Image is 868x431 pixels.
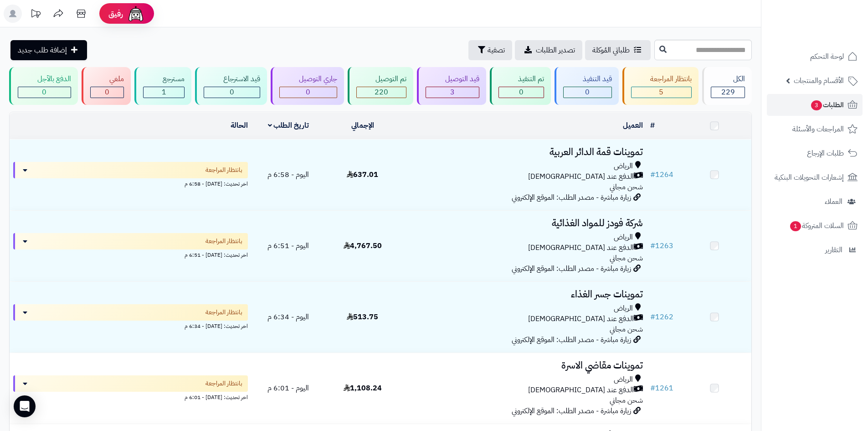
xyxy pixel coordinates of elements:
span: بانتظار المراجعة [205,166,242,175]
a: إشعارات التحويلات البنكية [767,166,863,188]
a: # [650,120,655,131]
span: اليوم - 6:34 م [267,312,309,322]
a: #1263 [650,240,673,251]
span: 1 [790,221,801,231]
span: لوحة التحكم [810,50,844,63]
div: 0 [499,87,544,98]
h3: تموينات قمة الدائر العربية [403,147,643,157]
span: 1 [162,87,166,98]
img: ai-face.png [127,5,145,23]
div: قيد الاسترجاع [204,74,260,84]
span: اليوم - 6:51 م [267,240,309,251]
span: اليوم - 6:58 م [267,169,309,180]
div: 0 [18,87,71,98]
div: تم التنفيذ [498,74,544,84]
a: تاريخ الطلب [268,120,309,131]
div: 0 [564,87,611,98]
div: 0 [91,87,124,98]
span: الرياض [614,161,633,171]
span: زيارة مباشرة - مصدر الطلب: الموقع الإلكتروني [512,405,631,416]
span: تصدير الطلبات [536,45,575,56]
span: الرياض [614,232,633,243]
a: قيد التنفيذ 0 [553,67,621,105]
div: مسترجع [143,74,185,84]
span: # [650,169,655,180]
span: الأقسام والمنتجات [794,74,844,87]
span: رفيق [108,8,123,19]
div: بانتظار المراجعة [631,74,692,84]
a: طلباتي المُوكلة [585,40,651,60]
div: الكل [711,74,745,84]
a: #1264 [650,169,673,180]
span: # [650,312,655,322]
div: اخر تحديث: [DATE] - 6:51 م [13,249,248,259]
span: تصفية [488,45,505,56]
a: طلبات الإرجاع [767,142,863,164]
a: الدفع بالآجل 0 [7,67,80,105]
span: شحن مجاني [610,182,643,192]
div: قيد التوصيل [426,74,479,84]
span: 0 [585,87,590,98]
span: التقارير [825,244,842,256]
span: الدفع عند [DEMOGRAPHIC_DATA] [528,171,634,182]
span: الدفع عند [DEMOGRAPHIC_DATA] [528,314,634,324]
span: طلبات الإرجاع [807,147,844,160]
a: تم التنفيذ 0 [488,67,553,105]
a: جاري التوصيل 0 [269,67,346,105]
span: المراجعات والأسئلة [792,123,844,135]
span: طلباتي المُوكلة [592,45,630,56]
span: 229 [721,87,735,98]
a: الإجمالي [351,120,374,131]
a: #1262 [650,312,673,322]
span: 637.01 [347,169,378,180]
span: الرياض [614,374,633,385]
span: شحن مجاني [610,253,643,264]
a: ملغي 0 [80,67,133,105]
span: بانتظار المراجعة [205,237,242,246]
span: شحن مجاني [610,324,643,335]
div: تم التوصيل [356,74,407,84]
div: 5 [632,87,692,98]
span: اليوم - 6:01 م [267,383,309,394]
div: 0 [204,87,260,98]
a: العملاء [767,191,863,213]
div: اخر تحديث: [DATE] - 6:34 م [13,321,248,330]
a: لوحة التحكم [767,46,863,68]
span: 0 [230,87,234,98]
span: الرياض [614,303,633,314]
span: # [650,240,655,251]
a: الحالة [231,120,248,131]
span: 0 [519,87,524,98]
div: 0 [280,87,337,98]
a: تحديثات المنصة [24,5,47,25]
div: الدفع بالآجل [18,74,71,84]
a: العميل [623,120,643,131]
span: زيارة مباشرة - مصدر الطلب: الموقع الإلكتروني [512,263,631,274]
a: قيد التوصيل 3 [415,67,488,105]
span: بانتظار المراجعة [205,308,242,317]
span: شحن مجاني [610,395,643,406]
a: المراجعات والأسئلة [767,118,863,140]
div: 220 [357,87,406,98]
span: بانتظار المراجعة [205,379,242,388]
span: 3 [450,87,455,98]
span: الدفع عند [DEMOGRAPHIC_DATA] [528,385,634,395]
div: 1 [144,87,184,98]
a: تصدير الطلبات [515,40,582,60]
h3: تموينات مقاضي الاسرة [403,360,643,371]
div: اخر تحديث: [DATE] - 6:58 م [13,178,248,188]
span: 0 [306,87,310,98]
div: 3 [426,87,479,98]
span: الدفع عند [DEMOGRAPHIC_DATA] [528,243,634,253]
span: 5 [659,87,663,98]
span: إضافة طلب جديد [18,45,67,56]
div: جاري التوصيل [279,74,337,84]
a: الطلبات3 [767,94,863,116]
span: زيارة مباشرة - مصدر الطلب: الموقع الإلكتروني [512,192,631,203]
span: 220 [375,87,388,98]
a: السلات المتروكة1 [767,215,863,237]
span: 3 [811,100,822,110]
span: # [650,383,655,394]
a: التقارير [767,239,863,261]
div: قيد التنفيذ [563,74,612,84]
